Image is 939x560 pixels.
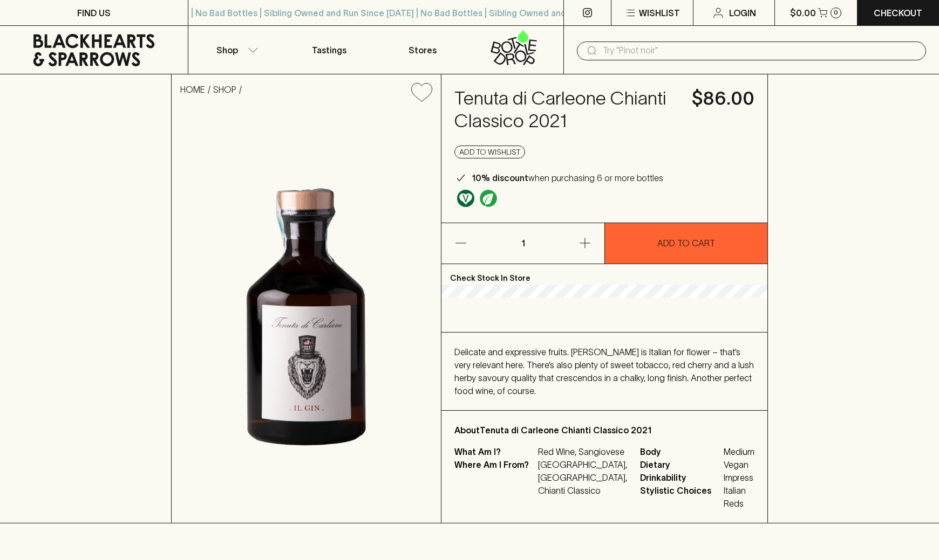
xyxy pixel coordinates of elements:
[188,26,282,74] button: Shop
[409,44,437,57] p: Stores
[172,110,441,523] img: 41650.png
[407,79,437,106] button: Add to wishlist
[441,264,767,285] p: Check Stock In Store
[472,171,663,184] p: when purchasing 6 or more bottles
[640,484,721,510] span: Stylistic Choices
[77,6,111,19] p: FIND US
[729,6,756,19] p: Login
[454,87,679,133] h4: Tenuta di Carleone Chianti Classico 2021
[605,223,767,264] button: ADD TO CART
[724,445,754,458] span: Medium
[180,85,205,94] a: HOME
[657,237,715,250] p: ADD TO CART
[603,42,917,59] input: Try "Pinot noir"
[834,10,838,16] p: 0
[640,445,721,458] span: Body
[454,347,754,396] span: Delicate and expressive fruits. [PERSON_NAME] is Italian for flower – that’s very relevant here. ...
[454,424,754,437] p: About Tenuta di Carleone Chianti Classico 2021
[724,484,754,510] span: Italian Reds
[472,173,528,183] b: 10% discount
[454,187,477,210] a: Made without the use of any animal products.
[454,458,535,497] p: Where Am I From?
[692,87,754,110] h4: $86.00
[213,85,236,94] a: SHOP
[724,458,754,471] span: Vegan
[477,187,500,210] a: Organic
[640,471,721,484] span: Drinkability
[454,146,525,158] button: Add to wishlist
[376,26,470,74] a: Stores
[724,471,754,484] span: Impress
[454,445,535,458] p: What Am I?
[282,26,376,74] a: Tastings
[639,6,680,19] p: Wishlist
[874,6,922,19] p: Checkout
[510,223,536,264] p: 1
[312,44,346,57] p: Tastings
[457,190,474,207] img: Vegan
[538,445,627,458] p: Red Wine, Sangiovese
[640,458,721,471] span: Dietary
[480,190,497,207] img: Organic
[538,458,627,497] p: [GEOGRAPHIC_DATA], [GEOGRAPHIC_DATA], Chianti Classico
[216,44,238,57] p: Shop
[790,6,816,19] p: $0.00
